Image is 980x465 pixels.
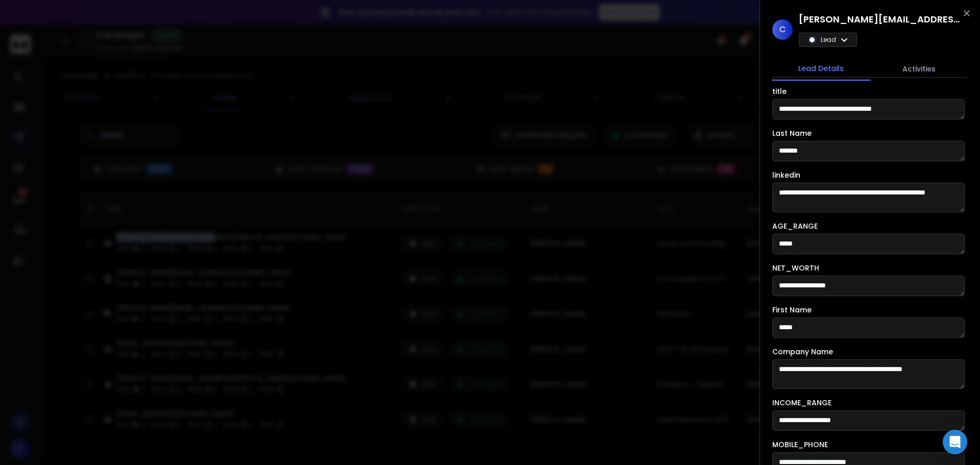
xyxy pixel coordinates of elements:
[772,306,812,313] label: First Name
[772,88,787,95] label: title
[870,58,968,80] button: Activities
[772,130,812,137] label: Last Name
[772,399,831,406] label: INCOME_RANGE
[772,223,818,230] label: AGE_RANGE
[772,264,819,272] label: NET_WORTH
[772,57,870,81] button: Lead Details
[799,12,962,27] h1: [PERSON_NAME][EMAIL_ADDRESS][PERSON_NAME][DOMAIN_NAME]
[772,348,833,355] label: Company Name
[772,172,800,179] label: linkedin
[772,19,793,40] span: C
[772,441,828,448] label: MOBILE_PHONE
[943,430,967,454] div: Open Intercom Messenger
[821,36,836,44] p: Lead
